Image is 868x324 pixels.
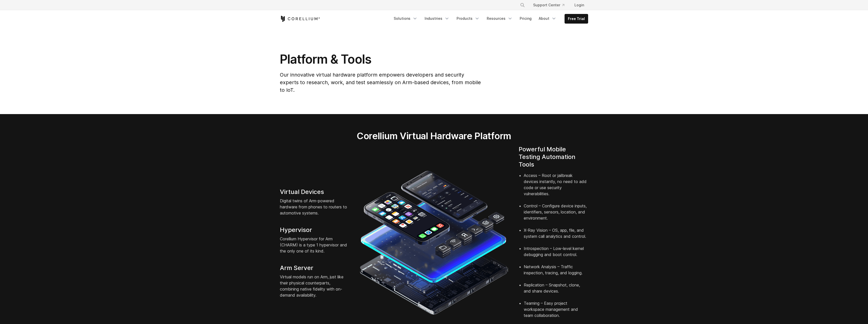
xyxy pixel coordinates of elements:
[524,282,588,300] li: Replication – Snapshot, clone, and share devices.
[280,236,349,254] p: Corellium Hypervisor for Arm (CHARM) is a type 1 hypervisor and the only one of its kind.
[570,1,588,10] a: Login
[524,203,588,227] li: Control – Configure device inputs, identifiers, sensors, location, and environment.
[565,14,588,23] a: Free Trial
[280,274,349,298] p: Virtual models run on Arm, just like their physical counterparts, combining native fidelity with ...
[280,264,349,272] h4: Arm Server
[280,72,481,93] span: Our innovative virtual hardware platform empowers developers and security experts to research, wo...
[333,130,535,141] h2: Corellium Virtual Hardware Platform
[280,16,320,22] a: Corellium Home
[524,264,588,282] li: Network Analysis – Traffic inspection, tracing, and logging.
[536,14,559,23] a: About
[454,14,483,23] a: Products
[359,168,509,317] img: iPhone and Android virtual machine and testing tools
[422,14,453,23] a: Industries
[519,146,588,168] h4: Powerful Mobile Testing Automation Tools
[484,14,516,23] a: Resources
[391,14,588,24] div: Navigation Menu
[391,14,421,23] a: Solutions
[517,14,535,23] a: Pricing
[524,172,588,203] li: Access – Root or jailbreak devices instantly, no need to add code or use security vulnerabilities.
[518,1,527,10] button: Search
[524,245,588,264] li: Introspection – Low-level kernel debugging and boot control.
[524,227,588,245] li: X-Ray Vision – OS, app, file, and system call analytics and control.
[280,52,482,67] h1: Platform & Tools
[280,188,349,196] h4: Virtual Devices
[280,198,349,216] p: Digital twins of Arm-powered hardware from phones to routers to automotive systems.
[529,1,568,10] a: Support Center
[280,226,349,234] h4: Hypervisor
[514,1,588,10] div: Navigation Menu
